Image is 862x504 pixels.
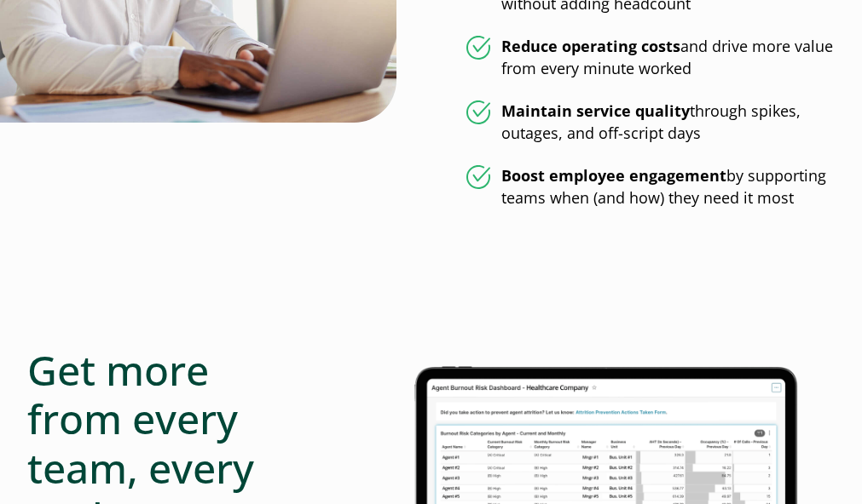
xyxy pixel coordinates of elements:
[466,165,836,209] li: by supporting teams when (and how) they need it most
[501,36,680,56] strong: Reduce operating costs
[466,36,836,80] li: and drive more value from every minute worked
[501,100,690,121] strong: Maintain service quality
[501,165,726,186] strong: Boost employee engagement
[466,100,836,145] li: through spikes, outages, and off-script days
